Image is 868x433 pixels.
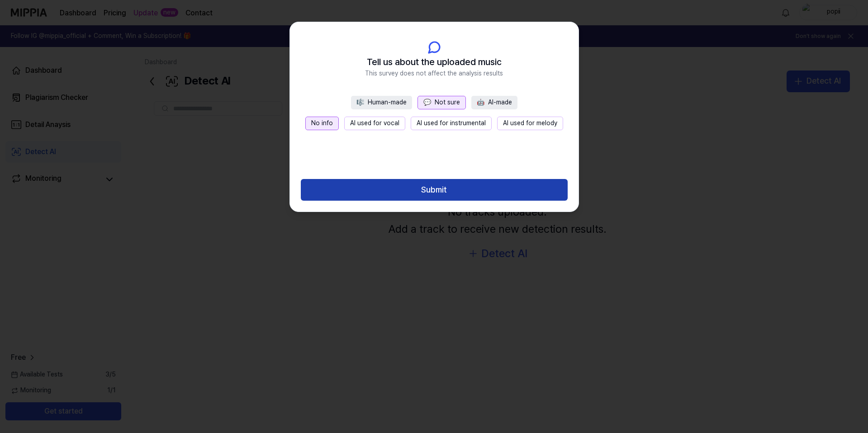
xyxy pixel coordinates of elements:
[367,55,502,69] span: Tell us about the uploaded music
[471,96,517,109] button: 🤖AI-made
[301,179,568,201] button: Submit
[477,99,484,106] span: 🤖
[497,117,563,130] button: AI used for melody
[417,96,466,109] button: 💬Not sure
[356,99,364,106] span: 🎼
[423,99,431,106] span: 💬
[365,69,503,78] span: This survey does not affect the analysis results
[351,96,412,109] button: 🎼Human-made
[411,117,492,130] button: AI used for instrumental
[344,117,405,130] button: AI used for vocal
[305,117,339,130] button: No info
